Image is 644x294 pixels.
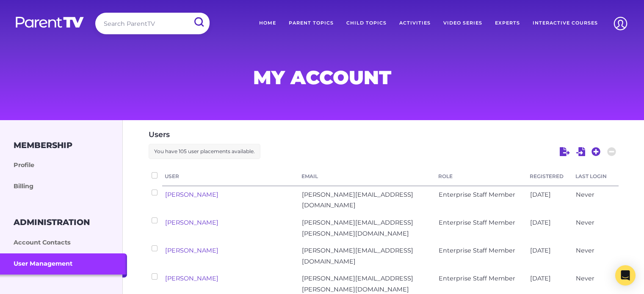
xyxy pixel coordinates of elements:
[282,13,340,34] a: Parent Topics
[575,172,616,181] a: Last Login
[438,172,524,181] a: Role
[439,275,515,282] span: Enterprise Staff Member
[530,172,570,181] a: Registered
[530,219,551,226] span: [DATE]
[439,247,515,254] span: Enterprise Staff Member
[253,13,282,34] a: Home
[302,247,413,265] span: [PERSON_NAME][EMAIL_ADDRESS][DOMAIN_NAME]
[439,219,515,226] span: Enterprise Staff Member
[302,191,413,209] span: [PERSON_NAME][EMAIL_ADDRESS][DOMAIN_NAME]
[302,275,413,293] span: [PERSON_NAME][EMAIL_ADDRESS][PERSON_NAME][DOMAIN_NAME]
[530,275,551,282] span: [DATE]
[188,13,210,32] input: Submit
[560,146,570,157] a: Export Users
[437,13,489,34] a: Video Series
[526,13,604,34] a: Interactive Courses
[489,13,526,34] a: Experts
[301,172,433,181] a: Email
[118,69,526,86] h1: My Account
[610,13,631,34] img: Account
[607,146,616,157] a: Delete selected users
[530,247,551,254] span: [DATE]
[576,191,594,198] span: Never
[576,247,594,254] span: Never
[14,217,90,227] h3: Administration
[149,144,260,159] p: You have 105 user placements available.
[165,191,218,198] a: [PERSON_NAME]
[439,191,515,198] span: Enterprise Staff Member
[95,13,210,34] input: Search ParentTV
[165,172,296,181] a: User
[14,140,72,150] h3: Membership
[576,219,594,226] span: Never
[15,16,85,28] img: parenttv-logo-white.4c85aaf.svg
[165,275,218,282] a: [PERSON_NAME]
[576,275,594,282] span: Never
[530,191,551,198] span: [DATE]
[165,219,218,226] a: [PERSON_NAME]
[615,265,636,286] div: Open Intercom Messenger
[149,129,619,140] h4: Users
[591,146,601,157] a: Add a new user
[165,247,218,254] a: [PERSON_NAME]
[393,13,437,34] a: Activities
[576,146,586,157] a: Import Users
[302,219,413,237] span: [PERSON_NAME][EMAIL_ADDRESS][PERSON_NAME][DOMAIN_NAME]
[340,13,393,34] a: Child Topics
